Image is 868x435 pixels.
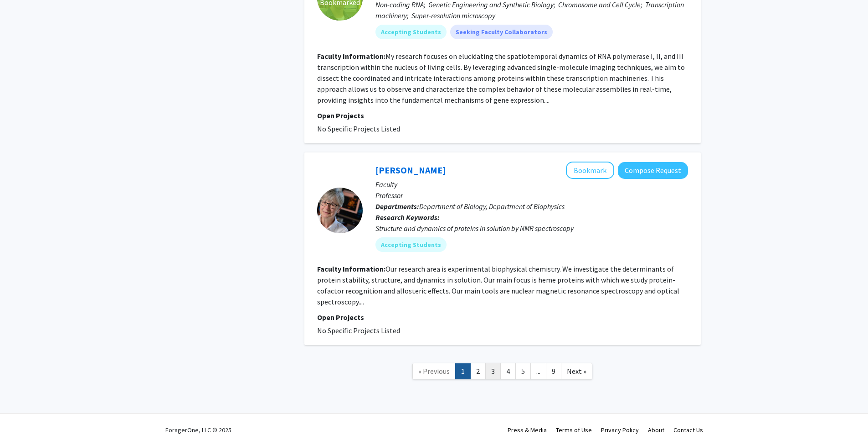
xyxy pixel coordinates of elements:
[648,426,664,434] a: About
[7,394,39,428] iframe: Chat
[601,426,639,434] a: Privacy Policy
[515,363,531,379] a: 5
[566,162,614,179] button: Add Juliette Lecomte to Bookmarks
[618,162,688,179] button: Compose Request to Juliette Lecomte
[561,363,592,379] a: Next
[500,363,516,379] a: 4
[450,25,553,39] mat-chip: Seeking Faculty Collaborators
[317,52,685,105] fg-read-more: My research focuses on elucidating the spatiotemporal dynamics of RNA polymerase I, II, and III t...
[673,426,703,434] a: Contact Us
[375,164,446,176] a: [PERSON_NAME]
[375,190,688,201] p: Professor
[419,202,565,211] span: Department of Biology, Department of Biophysics
[556,426,592,434] a: Terms of Use
[317,124,400,133] span: No Specific Projects Listed
[317,312,688,323] p: Open Projects
[375,237,447,252] mat-chip: Accepting Students
[317,264,385,273] b: Faculty Information:
[536,367,540,376] span: ...
[418,367,450,376] span: « Previous
[375,179,688,190] p: Faculty
[412,363,456,379] a: Previous Page
[317,110,688,121] p: Open Projects
[375,213,440,222] b: Research Keywords:
[317,264,679,306] fg-read-more: Our research area is experimental biophysical chemistry. We investigate the determinants of prote...
[317,326,400,335] span: No Specific Projects Listed
[455,363,471,379] a: 1
[567,367,586,376] span: Next »
[375,223,688,234] div: Structure and dynamics of proteins in solution by NMR spectroscopy
[470,363,486,379] a: 2
[317,52,385,61] b: Faculty Information:
[508,426,547,434] a: Press & Media
[375,202,419,211] b: Departments:
[375,25,447,39] mat-chip: Accepting Students
[546,363,561,379] a: 9
[485,363,501,379] a: 3
[304,354,701,391] nav: Page navigation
